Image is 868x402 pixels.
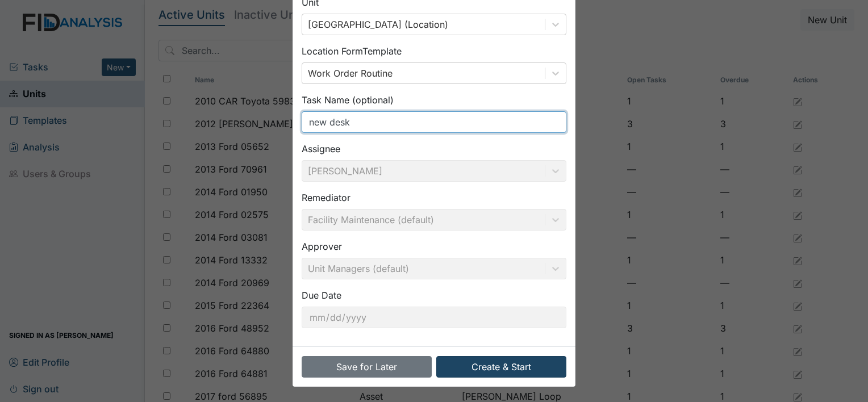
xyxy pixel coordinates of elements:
[308,66,393,80] div: Work Order Routine
[302,142,340,156] label: Assignee
[302,240,342,253] label: Approver
[302,191,350,204] label: Remediator
[302,93,394,107] label: Task Name (optional)
[302,44,402,58] label: Location Form Template
[302,356,432,378] button: Save for Later
[436,356,566,378] button: Create & Start
[308,18,448,31] div: [GEOGRAPHIC_DATA] (Location)
[302,288,341,302] label: Due Date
